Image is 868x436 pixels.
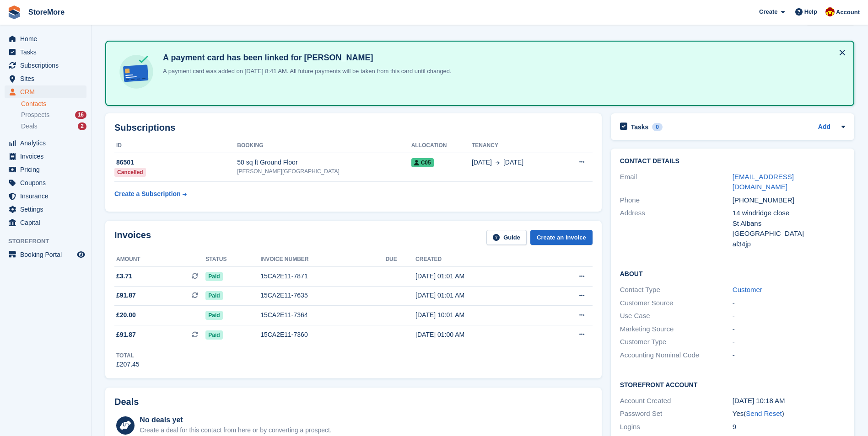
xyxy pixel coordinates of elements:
div: Total [116,351,140,360]
a: Add [818,122,830,133]
div: 86501 [114,158,237,167]
img: Store More Team [825,7,835,16]
span: Analytics [20,137,75,149]
span: Pricing [20,163,75,176]
div: - [733,311,845,321]
div: 15CA2E11-7364 [260,310,385,320]
span: Storefront [8,237,91,246]
span: Paid [205,272,222,281]
div: [PHONE_NUMBER] [733,195,845,206]
span: £91.87 [116,330,136,340]
a: Create a Subscription [114,186,187,202]
span: Invoices [20,150,75,163]
h2: Tasks [631,123,649,131]
div: Create a deal for this contact from here or by converting a prospect. [140,425,331,435]
span: Tasks [20,46,75,58]
th: Due [385,252,415,267]
span: Insurance [20,190,75,202]
div: Marketing Source [620,324,733,335]
span: Help [804,7,817,16]
div: - [733,298,845,308]
h2: Storefront Account [620,380,845,389]
a: menu [5,59,86,72]
a: menu [5,85,86,98]
a: Contacts [21,100,86,108]
th: Booking [237,138,411,153]
span: C05 [411,158,434,167]
th: Invoice number [260,252,385,267]
div: Email [620,172,733,192]
th: ID [114,138,237,153]
span: Paid [205,291,222,300]
h2: About [620,269,845,278]
span: £91.87 [116,291,136,300]
a: menu [5,32,86,45]
a: menu [5,163,86,176]
span: Paid [205,311,222,320]
span: ( ) [744,409,784,417]
div: Contact Type [620,285,733,295]
span: Create [759,7,777,16]
span: Paid [205,330,222,340]
div: [DATE] 10:18 AM [733,396,845,406]
a: StoreMore [25,5,68,20]
div: [DATE] 01:01 AM [415,291,543,300]
a: menu [5,46,86,58]
div: Customer Type [620,337,733,347]
div: Use Case [620,311,733,321]
div: Yes [733,409,845,419]
div: - [733,350,845,361]
div: 14 windridge close [733,208,845,218]
span: Capital [20,216,75,229]
span: Account [836,8,860,17]
div: Accounting Nominal Code [620,350,733,361]
h2: Contact Details [620,158,845,165]
span: CRM [20,85,75,98]
span: Home [20,32,75,45]
a: menu [5,190,86,202]
div: 16 [75,111,86,119]
div: [PERSON_NAME][GEOGRAPHIC_DATA] [237,167,411,175]
p: A payment card was added on [DATE] 8:41 AM. All future payments will be taken from this card unti... [159,67,452,76]
div: - [733,337,845,347]
div: Create a Subscription [114,189,181,199]
a: menu [5,203,86,216]
a: menu [5,216,86,229]
h2: Deals [114,397,139,407]
div: al34jp [733,239,845,250]
span: Booking Portal [20,248,75,261]
span: Settings [20,203,75,216]
div: 2 [78,122,86,130]
span: £20.00 [116,310,136,320]
a: menu [5,176,86,189]
h2: Invoices [114,230,151,245]
a: Send Reset [746,409,782,417]
div: 15CA2E11-7871 [260,271,385,281]
h4: A payment card has been linked for [PERSON_NAME] [159,53,452,63]
span: Subscriptions [20,59,75,72]
a: menu [5,150,86,163]
a: [EMAIL_ADDRESS][DOMAIN_NAME] [733,173,794,191]
th: Status [205,252,260,267]
a: Guide [486,230,527,245]
div: 15CA2E11-7360 [260,330,385,340]
div: 15CA2E11-7635 [260,291,385,300]
div: 50 sq ft Ground Floor [237,158,411,167]
span: Coupons [20,176,75,189]
div: [DATE] 01:01 AM [415,271,543,281]
span: [DATE] [472,158,492,167]
div: [DATE] 01:00 AM [415,330,543,340]
div: [DATE] 10:01 AM [415,310,543,320]
span: Sites [20,72,75,85]
a: Customer [733,286,762,293]
div: No deals yet [140,415,331,425]
div: 0 [652,123,663,131]
a: menu [5,72,86,85]
div: Account Created [620,396,733,406]
div: Password Set [620,409,733,419]
img: card-linked-ebf98d0992dc2aeb22e95c0e3c79077019eb2392cfd83c6a337811c24bc77127.svg [117,53,156,91]
h2: Subscriptions [114,122,593,133]
div: Address [620,208,733,249]
div: 9 [733,422,845,432]
span: [DATE] [503,158,523,167]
